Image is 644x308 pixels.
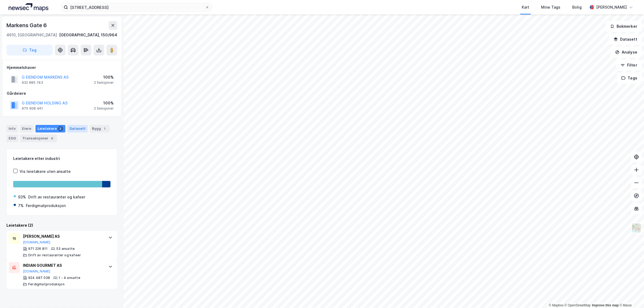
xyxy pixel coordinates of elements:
div: Datasett [67,125,88,132]
div: INDIAN GOURMET AS [23,262,103,269]
div: [PERSON_NAME] [596,4,627,10]
div: Leietakere etter industri [13,155,110,162]
div: Mine Tags [541,4,560,10]
div: Vis leietakere uten ansatte [20,168,71,175]
a: OpenStreetMap [565,303,591,307]
button: Tag [6,45,53,55]
div: 924 487 038 [28,276,50,280]
div: Bolig [572,4,582,10]
div: Eiere [20,125,33,132]
div: 6 [49,136,55,141]
div: Leietakere (2) [6,222,117,229]
div: Kart [522,4,529,10]
input: Søk på adresse, matrikkel, gårdeiere, leietakere eller personer [68,3,205,11]
div: Transaksjoner [20,135,57,142]
button: [DOMAIN_NAME] [23,269,51,274]
div: Hjemmelshaver [7,64,117,71]
div: 1 [102,126,108,131]
div: Leietakere [35,125,65,132]
div: [GEOGRAPHIC_DATA], 150/964 [59,32,117,38]
div: 100% [94,100,114,106]
div: 53 ansatte [56,247,75,251]
button: Datasett [609,34,642,45]
a: Mapbox [549,303,564,307]
div: Kontrollprogram for chat [617,282,644,308]
button: Filter [616,60,642,71]
div: 4610, [GEOGRAPHIC_DATA] [6,32,57,38]
img: logo.a4113a55bc3d86da70a041830d287a7e.svg [9,3,48,11]
div: Gårdeiere [7,90,117,97]
div: 1 - 4 ansatte [59,276,80,280]
div: 7% [18,202,24,209]
div: Drift av restauranter og kafeer [28,194,85,200]
div: Bygg [90,125,110,132]
div: Drift av restauranter og kafeer [28,253,81,257]
div: 93% [18,194,26,200]
button: Tags [617,73,642,83]
div: Ferdigmatproduksjon [26,202,66,209]
div: 932 885 743 [22,80,43,85]
div: [PERSON_NAME] AS [23,233,103,240]
div: 2 Seksjoner [94,106,114,111]
div: 100% [94,74,114,80]
button: [DOMAIN_NAME] [23,240,51,244]
iframe: Chat Widget [617,282,644,308]
button: Bokmerker [606,21,642,32]
div: Markens Gate 6 [6,21,48,30]
a: Improve this map [592,303,619,307]
div: Ferdigmatproduksjon [28,282,65,286]
button: Analyse [611,47,642,58]
div: 2 Seksjoner [94,80,114,85]
div: 975 908 461 [22,106,43,111]
div: ESG [6,135,18,142]
img: Z [631,223,642,233]
div: 971 226 811 [28,247,48,251]
div: Info [6,125,18,132]
div: 2 [58,126,63,131]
